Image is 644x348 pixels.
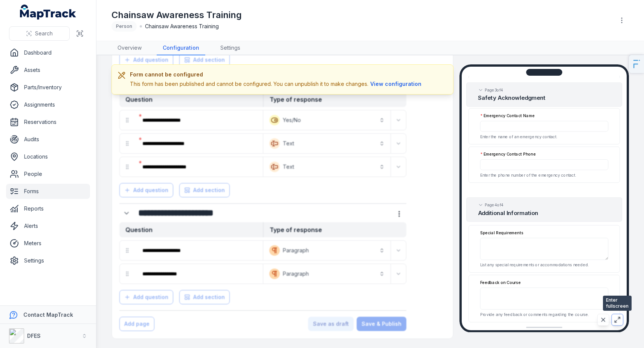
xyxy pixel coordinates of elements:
[480,280,521,285] label: Feedback on Course
[480,288,609,310] textarea: :r5b:-form-item-label
[145,23,219,30] span: Chainsaw Awareness Training
[480,121,609,132] input: :r55:-form-item-label
[27,333,41,339] strong: DFES
[478,94,611,102] h2: Safety Acknowledgment
[6,80,90,95] a: Parts/Inventory
[130,80,423,88] div: This form has been published and cannot be configured. You can unpublish it to make changes.
[6,114,90,130] a: Reservations
[480,262,609,268] p: List any special requirements or accommodations needed.
[20,5,76,20] a: MapTrack
[480,134,609,140] p: Enter the name of an emergency contact.
[111,9,242,21] h1: Chainsaw Awareness Training
[23,311,73,318] strong: Contact MapTrack
[6,97,90,112] a: Assignments
[6,149,90,164] a: Locations
[130,71,423,78] h3: Form cannot be configured
[480,159,609,170] input: :r56:-form-item-label
[480,172,609,178] p: Enter the phone number of the emergency contact.
[480,230,523,236] label: Special Requirements
[603,296,632,311] span: Enter fullscreen
[111,41,148,55] a: Overview
[6,236,90,251] a: Meters
[480,113,535,119] label: Emergency Contact Name
[6,184,90,199] a: Forms
[6,63,90,78] a: Assets
[111,21,137,32] div: Person
[480,238,609,260] textarea: :r5a:-form-item-label
[6,253,90,268] a: Settings
[6,201,90,216] a: Reports
[157,41,205,55] a: Configuration
[214,41,246,55] a: Settings
[6,166,90,182] a: People
[6,218,90,234] a: Alerts
[480,312,609,317] p: Provide any feedback or comments regarding the course.
[478,209,611,217] h2: Additional Information
[485,202,504,208] span: Page 4 of 4
[480,151,536,157] label: Emergency Contact Phone
[485,87,503,93] span: Page 3 of 4
[368,80,423,88] button: View configuration
[35,30,53,37] span: Search
[6,45,90,60] a: Dashboard
[6,132,90,147] a: Audits
[9,26,70,41] button: Search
